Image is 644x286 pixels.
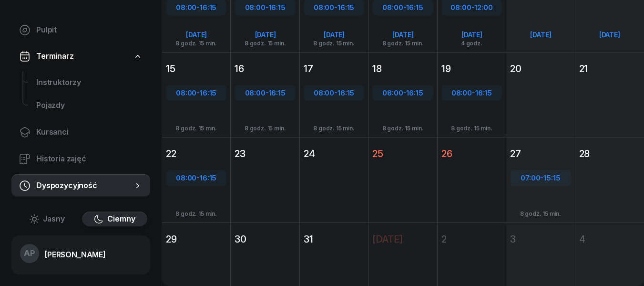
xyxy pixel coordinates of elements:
[36,99,143,112] span: Pojazdy
[510,62,571,75] div: 20
[235,62,295,75] div: 16
[441,62,502,75] div: 19
[36,24,143,37] span: Pulpit
[36,180,133,192] span: Dyspozycyjność
[579,147,640,160] div: 28
[11,121,150,144] a: Kursanci
[36,50,74,63] span: Terminarz
[45,251,106,258] div: [PERSON_NAME]
[24,250,35,258] span: AP
[166,147,226,160] div: 22
[235,147,295,160] div: 23
[29,94,150,117] a: Pojazdy
[82,212,148,227] button: Ciemny
[166,233,226,246] div: 29
[11,148,150,170] a: Historia zajęć
[372,147,433,160] div: 25
[166,62,226,75] div: 15
[14,212,80,227] button: Jasny
[107,213,135,225] span: Ciemny
[36,126,143,138] span: Kursanci
[372,62,433,75] div: 18
[11,19,150,42] a: Pulpit
[36,76,143,89] span: Instruktorzy
[441,147,502,160] div: 26
[29,71,150,94] a: Instruktorzy
[162,31,231,39] div: [DATE]
[11,174,150,197] a: Dyspozycyjność
[11,45,150,67] a: Terminarz
[579,62,640,75] div: 21
[235,233,295,246] div: 30
[43,213,65,225] span: Jasny
[304,62,364,75] div: 17
[510,147,571,160] div: 27
[36,153,143,165] span: Historia zajęć
[304,233,364,246] div: 31
[304,147,364,160] div: 24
